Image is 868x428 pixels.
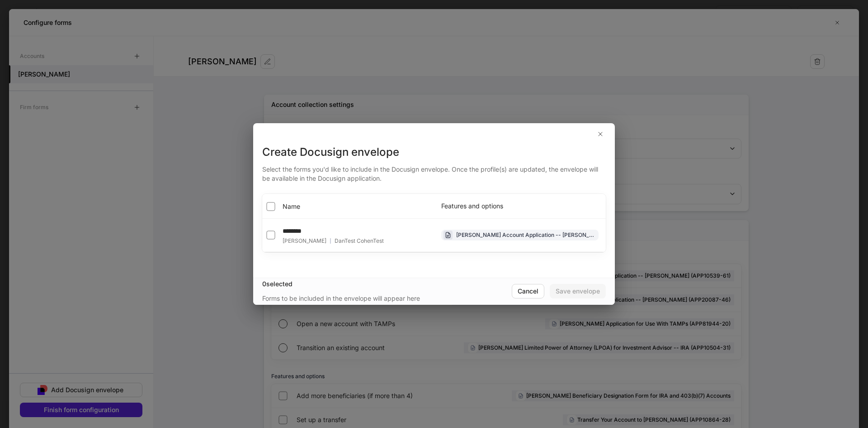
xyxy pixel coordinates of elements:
[335,237,384,245] span: DanTest CohenTest
[456,231,594,239] div: [PERSON_NAME] Account Application -- [PERSON_NAME] (APP10539-61)
[262,145,606,159] div: Create Docusign envelope
[550,284,606,298] button: Save envelope
[262,159,606,183] div: Select the forms you'd like to include in the Docusign envelope. Once the profile(s) are updated,...
[518,287,538,296] div: Cancel
[283,202,300,211] span: Name
[512,284,544,298] button: Cancel
[556,287,600,296] div: Save envelope
[262,279,512,289] div: 0 selected
[434,194,606,218] th: Features and options
[283,237,384,245] div: [PERSON_NAME]
[262,294,420,303] div: Forms to be included in the envelope will appear here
